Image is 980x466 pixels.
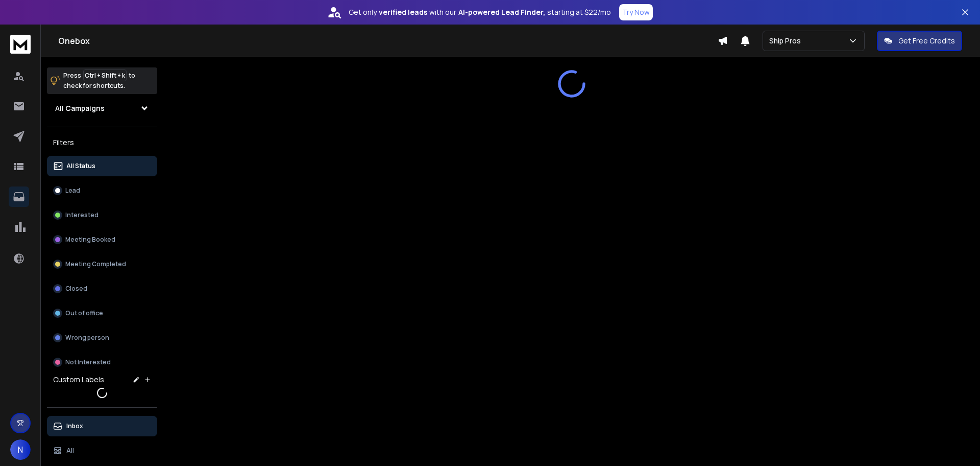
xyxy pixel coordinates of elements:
button: All Campaigns [47,98,157,119]
button: Get Free Credits [877,31,962,51]
p: Wrong person [65,334,109,342]
button: Meeting Booked [47,229,157,250]
p: Get Free Credits [898,36,955,46]
button: All [47,440,157,461]
p: Meeting Completed [65,260,126,268]
p: Try Now [622,7,650,17]
p: Get only with our starting at $22/mo [349,7,611,17]
h3: Custom Labels [53,375,104,385]
span: Ctrl + Shift + k [83,69,127,81]
p: Closed [65,285,87,293]
button: N [10,439,31,460]
h3: Filters [47,135,157,150]
p: Lead [65,187,80,195]
h1: All Campaigns [55,103,105,113]
p: Not Interested [65,358,111,366]
button: Meeting Completed [47,254,157,274]
strong: AI-powered Lead Finder, [458,7,545,17]
button: Closed [47,278,157,299]
p: All Status [66,162,95,170]
button: Lead [47,180,157,201]
p: Interested [65,211,99,219]
img: logo [10,35,31,54]
button: Wrong person [47,328,157,348]
button: Not Interested [47,352,157,372]
button: All Status [47,156,157,176]
button: Inbox [47,416,157,436]
p: All [66,447,74,455]
p: Inbox [66,422,83,430]
p: Meeting Booked [65,236,115,244]
p: Press to check for shortcuts. [63,71,135,91]
p: Out of office [65,309,103,317]
strong: verified leads [379,7,427,17]
button: Try Now [619,4,653,20]
button: Out of office [47,303,157,323]
h1: Onebox [58,35,718,47]
button: Interested [47,205,157,225]
p: Ship Pros [769,36,805,46]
